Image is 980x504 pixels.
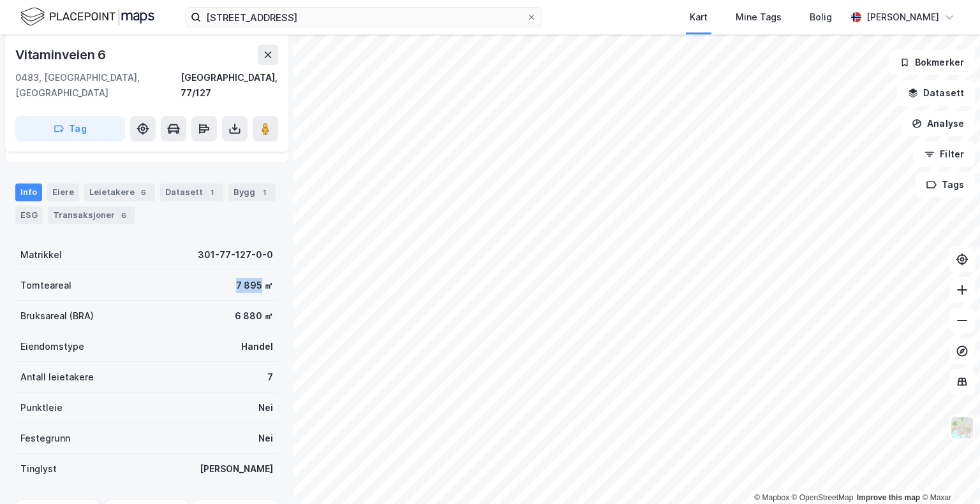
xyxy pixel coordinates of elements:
[20,278,71,293] div: Tomteareal
[916,443,980,504] div: Kontrollprogram for chat
[228,184,276,201] div: Bygg
[916,443,980,504] iframe: Chat Widget
[810,10,832,25] div: Bolig
[235,308,273,324] div: 6 880 ㎡
[916,172,975,198] button: Tags
[754,493,789,502] a: Mapbox
[200,461,273,477] div: [PERSON_NAME]
[201,8,526,27] input: Søk på adresse, matrikkel, gårdeiere, leietakere eller personer
[897,80,975,106] button: Datasett
[20,339,84,354] div: Eiendomstype
[236,278,273,293] div: 7 895 ㎡
[857,493,920,502] a: Improve this map
[137,186,150,199] div: 6
[901,111,975,136] button: Analyse
[889,50,975,75] button: Bokmerker
[866,10,939,25] div: [PERSON_NAME]
[15,70,181,101] div: 0483, [GEOGRAPHIC_DATA], [GEOGRAPHIC_DATA]
[914,141,975,167] button: Filter
[20,400,63,415] div: Punktleie
[241,339,273,354] div: Handel
[117,209,130,222] div: 6
[20,247,62,263] div: Matrikkel
[736,10,782,25] div: Mine Tags
[47,184,79,201] div: Eiere
[15,206,43,224] div: ESG
[267,370,273,385] div: 7
[84,184,155,201] div: Leietakere
[198,247,273,263] div: 301-77-127-0-0
[792,493,854,502] a: OpenStreetMap
[205,186,218,199] div: 1
[15,116,125,141] button: Tag
[20,461,57,477] div: Tinglyst
[181,70,278,101] div: [GEOGRAPHIC_DATA], 77/127
[15,184,42,201] div: Info
[950,415,974,440] img: Z
[258,186,271,199] div: 1
[15,45,108,65] div: Vitaminveien 6
[20,308,94,324] div: Bruksareal (BRA)
[20,6,154,28] img: logo.f888ab2527a4732fd821a326f86c7f29.svg
[20,431,70,446] div: Festegrunn
[258,400,273,415] div: Nei
[258,431,273,446] div: Nei
[160,184,223,201] div: Datasett
[48,206,135,224] div: Transaksjoner
[690,10,708,25] div: Kart
[20,370,94,385] div: Antall leietakere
